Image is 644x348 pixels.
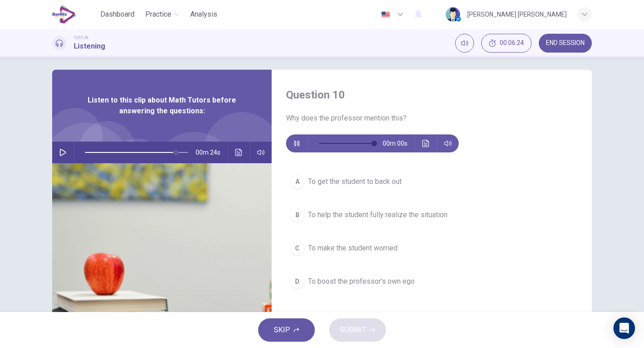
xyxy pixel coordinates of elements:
[142,6,183,22] button: Practice
[308,210,447,220] span: To help the student fully realize the situation
[286,204,577,226] button: BTo help the student fully realize the situation
[308,276,415,287] span: To boost the professor's own ego
[290,274,304,289] div: D
[286,170,577,193] button: ATo get the student to back out
[232,142,246,163] button: Click to see the audio transcription
[419,134,433,152] button: Click to see the audio transcription
[383,134,415,152] span: 00m 00s
[380,11,391,18] img: en
[286,237,577,259] button: CTo make the student worried
[74,41,105,52] h1: Listening
[187,6,221,22] button: Analysis
[286,88,577,102] h4: Question 10
[446,7,460,22] img: Profile picture
[308,243,398,254] span: To make the student worried
[52,5,97,23] a: EduSynch logo
[286,113,577,124] span: Why does the professor mention this?
[286,270,577,293] button: DTo boost the professor's own ego
[52,5,76,23] img: EduSynch logo
[546,40,585,47] span: END SESSION
[190,9,217,20] span: Analysis
[481,34,532,53] button: 00:06:24
[145,9,171,20] span: Practice
[196,142,228,163] span: 00m 24s
[100,9,134,20] span: Dashboard
[290,174,304,189] div: A
[481,34,532,53] div: Hide
[613,317,635,339] div: Open Intercom Messenger
[81,95,242,116] span: Listen to this clip about Math Tutors before answering the questions:
[467,9,567,20] div: [PERSON_NAME] [PERSON_NAME]
[290,241,304,255] div: C
[539,34,592,53] button: END SESSION
[500,40,524,47] span: 00:06:24
[74,35,88,41] span: TOEFL®
[290,208,304,222] div: B
[258,318,315,342] button: SKIP
[455,34,474,53] div: Mute
[97,6,138,22] button: Dashboard
[274,324,290,336] span: SKIP
[308,176,402,187] span: To get the student to back out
